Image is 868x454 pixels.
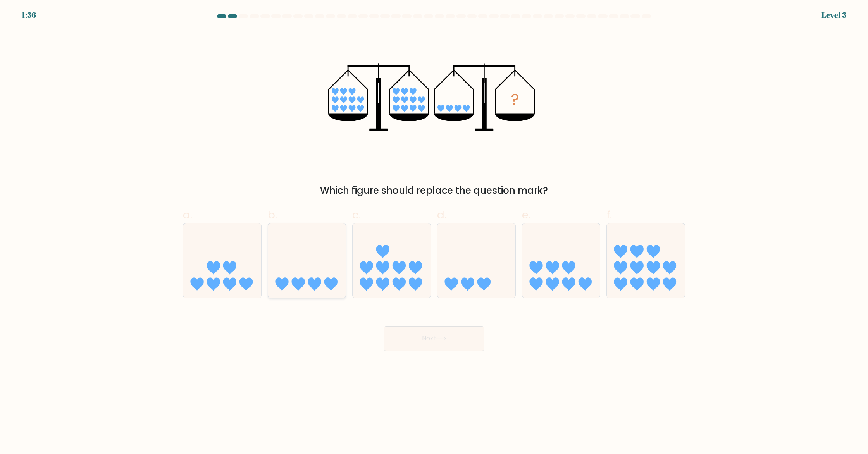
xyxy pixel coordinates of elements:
span: d. [437,207,446,222]
span: c. [352,207,361,222]
div: 1:36 [22,9,36,21]
span: a. [183,207,192,222]
tspan: ? [511,89,519,111]
div: Which figure should replace the question mark? [188,184,680,198]
div: Level 3 [821,9,846,21]
button: Next [384,326,484,351]
span: f. [606,207,612,222]
span: e. [522,207,530,222]
span: b. [268,207,277,222]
